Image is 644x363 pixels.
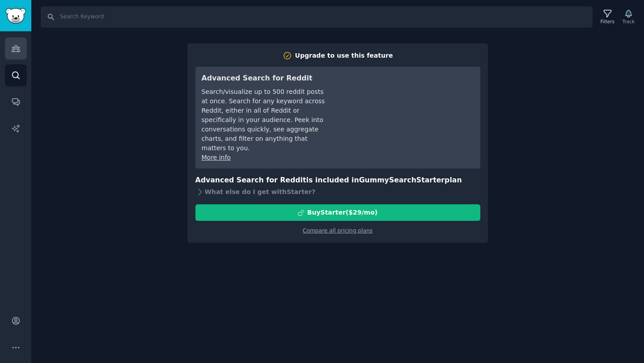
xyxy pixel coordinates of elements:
img: GummySearch logo [5,8,26,24]
a: More info [202,154,231,161]
a: Compare all pricing plans [303,228,373,234]
div: Filters [601,18,614,25]
div: Buy Starter ($ 29 /mo ) [307,208,377,217]
button: BuyStarter($29/mo) [195,204,480,221]
input: Search Keyword [41,6,593,28]
span: GummySearch Starter [359,176,445,184]
div: What else do I get with Starter ? [195,186,480,198]
h3: Advanced Search for Reddit [202,73,327,84]
iframe: YouTube video player [340,73,474,140]
div: Search/visualize up to 500 reddit posts at once. Search for any keyword across Reddit, either in ... [202,87,327,153]
h3: Advanced Search for Reddit is included in plan [195,175,480,186]
div: Upgrade to use this feature [295,51,393,60]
